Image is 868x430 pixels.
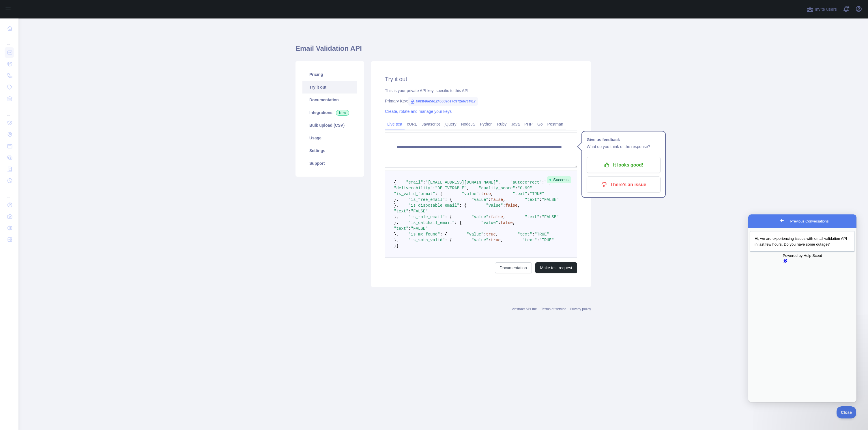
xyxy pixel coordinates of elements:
span: : { [435,192,442,196]
span: "is_smtp_valid" [408,238,445,242]
span: "FALSE" [411,209,428,214]
span: , [496,232,498,237]
span: false [506,203,518,208]
span: true [481,192,491,196]
span: "is_free_email" [408,197,445,202]
a: Javascript [419,119,442,129]
h2: Try it out [385,75,577,83]
h1: Email Validation API [295,44,591,58]
span: : [423,180,425,185]
span: : [527,192,530,196]
span: Invite users [815,6,837,13]
span: , [498,180,500,185]
a: Create, rotate and manage your keys [385,109,452,114]
span: : { [445,238,452,242]
a: Documentation [302,94,357,106]
span: "autocorrect" [510,180,542,185]
span: }, [394,197,399,202]
span: : [408,226,411,231]
span: "value" [472,238,489,242]
span: false [491,197,503,202]
span: : { [454,220,462,225]
span: : [484,232,486,237]
a: Terms of service [541,307,566,311]
a: Bulk upload (CSV) [302,119,357,132]
a: Support [302,157,357,170]
p: What do you think of the response? [587,143,661,150]
span: "value" [467,232,484,237]
span: : [539,215,542,219]
div: ... [5,187,14,199]
span: , [501,238,503,242]
a: NodeJS [459,119,478,129]
span: false [501,220,513,225]
span: "FALSE" [411,226,428,231]
span: New [336,110,349,116]
span: "TRUE" [539,238,554,242]
a: Documentation [495,262,532,273]
span: "FALSE" [542,197,559,202]
span: : [489,215,491,219]
span: "text" [513,192,527,196]
span: : [498,220,500,225]
a: Pricing [302,68,357,81]
span: true [486,232,496,237]
span: , [518,203,520,208]
span: "value" [462,192,479,196]
span: }, [394,232,399,237]
span: , [513,220,515,225]
span: , [503,197,505,202]
span: }, [394,203,399,208]
span: "value" [472,197,489,202]
a: Python [478,119,495,129]
span: , [503,215,505,219]
span: : [542,180,544,185]
span: "text" [525,197,539,202]
span: : [489,238,491,242]
span: "TRUE" [534,232,549,237]
span: : [408,209,411,214]
span: "[EMAIL_ADDRESS][DOMAIN_NAME]" [425,180,498,185]
a: jQuery [442,119,459,129]
span: : [433,186,435,190]
a: Abstract API Inc. [512,307,538,311]
span: }, [394,220,399,225]
span: "value" [486,203,503,208]
a: cURL [405,119,419,129]
a: Go [535,119,545,129]
span: "text" [525,215,539,219]
span: } [394,244,396,248]
a: Usage [302,132,357,144]
span: true [491,238,501,242]
span: "is_catchall_email" [408,220,454,225]
a: Postman [545,119,566,129]
span: false [491,215,503,219]
iframe: Help Scout Beacon - Live Chat, Contact Form, and Knowledge Base [748,214,856,402]
span: : { [459,203,467,208]
h1: Give us feedback [587,136,661,143]
a: Java [509,119,522,129]
span: "is_disposable_email" [408,203,459,208]
span: } [396,244,399,248]
span: "DELIVERABLE" [435,186,467,190]
div: Primary Key: [385,98,577,104]
span: , [532,186,534,190]
span: "deliverability" [394,186,433,190]
span: "is_valid_format" [394,192,435,196]
a: Live test [385,119,405,129]
span: Success [547,176,571,183]
span: "" [544,180,549,185]
span: : [515,186,517,190]
span: "text" [394,209,408,214]
span: "email" [406,180,423,185]
span: : { [440,232,447,237]
span: }, [394,238,399,242]
a: Integrations New [302,106,357,119]
iframe: Help Scout Beacon - Close [837,406,856,418]
span: , [491,192,493,196]
span: "is_role_email" [408,215,445,219]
